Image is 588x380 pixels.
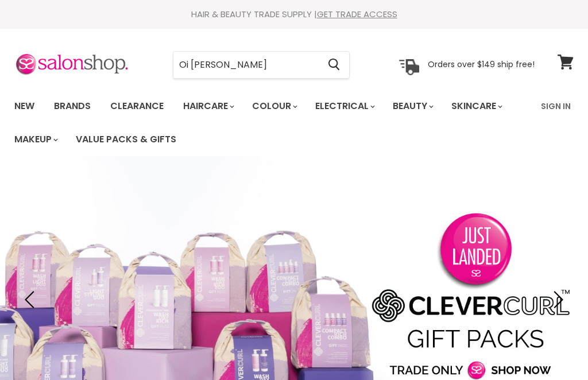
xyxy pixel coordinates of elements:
a: Haircare [175,94,241,118]
a: Sign In [534,94,578,118]
a: New [6,94,43,118]
p: Orders over $149 ship free! [428,59,535,69]
a: Electrical [307,94,382,118]
a: Brands [45,94,99,118]
a: Skincare [443,94,509,118]
form: Product [173,51,350,79]
button: Next [545,288,568,311]
button: Previous [20,288,43,311]
ul: Main menu [6,90,534,156]
a: Makeup [6,127,65,152]
a: Beauty [384,94,440,118]
button: Search [319,52,349,78]
a: Value Packs & Gifts [67,127,185,152]
a: Clearance [102,94,172,118]
input: Search [173,52,319,78]
a: Colour [243,94,304,118]
a: GET TRADE ACCESS [317,8,397,20]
